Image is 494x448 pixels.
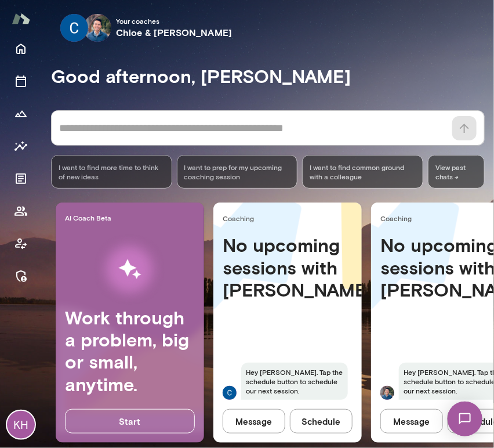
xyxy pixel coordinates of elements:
button: Manage [9,265,32,288]
img: AI Workflows [78,233,181,306]
img: Chloe [60,14,88,42]
span: Coaching [223,214,357,223]
span: AI Coach Beta [65,213,199,222]
span: View past chats -> [428,155,485,189]
h4: Work through a problem, big or small, anytime. [65,306,195,396]
button: Message [223,409,285,433]
button: Alex Chloe Your coachesChloe & [PERSON_NAME] [51,9,241,46]
div: I want to find more time to think of new ideas [51,155,172,189]
img: Chloe Rodman Rodman [223,386,237,400]
span: I want to find more time to think of new ideas [59,162,165,181]
button: Schedule [290,409,353,433]
button: Documents [9,167,32,190]
span: I want to prep for my upcoming coaching session [184,162,290,181]
img: Mento [12,8,30,30]
img: Alex [83,14,111,42]
img: Alex Yu Yu [380,386,394,400]
h4: Good afternoon, [PERSON_NAME] [51,65,494,87]
button: Members [9,200,32,223]
h4: No upcoming sessions with [PERSON_NAME] [223,234,353,301]
button: Sessions [9,70,32,93]
button: Home [9,37,32,60]
button: Message [380,409,443,433]
div: KH [7,411,35,439]
button: Insights [9,135,32,158]
span: I want to find common ground with a colleague [310,162,416,181]
button: Start [65,409,195,433]
button: Coach app [9,232,32,255]
div: I want to find common ground with a colleague [302,155,423,189]
span: Your coach es [116,16,232,26]
button: Growth Plan [9,102,32,125]
h6: Chloe & [PERSON_NAME] [116,26,232,39]
span: Hey [PERSON_NAME]. Tap the schedule button to schedule our next session. [241,363,348,400]
div: I want to prep for my upcoming coaching session [177,155,298,189]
